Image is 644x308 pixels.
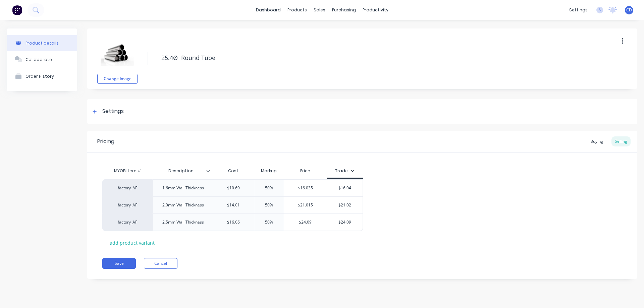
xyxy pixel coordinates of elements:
[284,180,327,196] div: $16.035
[157,218,209,227] div: 2.5mm Wall Thickness
[102,238,158,248] div: + add product variant
[97,74,138,84] button: Change image
[284,197,327,213] div: $21.015
[157,201,209,209] div: 2.0mm Wall Thickness
[587,136,606,146] div: Buying
[253,5,284,15] a: dashboard
[25,41,59,46] div: Product details
[25,57,52,62] div: Collaborate
[7,68,77,84] button: Order History
[611,136,631,146] div: Selling
[329,5,359,15] div: purchasing
[153,164,213,178] div: Description
[25,74,54,79] div: Order History
[254,164,284,178] div: Markup
[327,214,363,231] div: $24.09
[284,5,310,15] div: products
[213,197,254,213] div: $14.01
[359,5,392,15] div: productivity
[327,197,363,213] div: $21.02
[101,37,134,70] img: file
[566,5,591,15] div: settings
[284,214,327,231] div: $24.09
[97,137,114,145] div: Pricing
[7,35,77,51] button: Product details
[97,34,138,84] div: fileChange image
[102,258,136,269] button: Save
[252,214,286,231] div: 50%
[153,163,209,179] div: Description
[335,168,355,174] div: Trade
[252,180,286,196] div: 50%
[626,7,632,13] span: CD
[102,196,363,213] div: factory_AF2.0mm Wall Thickness$14.0150%$21.015$21.02
[157,184,209,192] div: 1.6mm Wall Thickness
[109,185,146,191] div: factory_AF
[252,197,286,213] div: 50%
[102,107,124,116] div: Settings
[284,164,327,178] div: Price
[213,164,254,178] div: Cost
[12,5,22,15] img: Factory
[7,51,77,68] button: Collaborate
[102,164,153,178] div: MYOB Item #
[213,180,254,196] div: $10.69
[310,5,329,15] div: sales
[327,180,363,196] div: $16.04
[102,213,363,231] div: factory_AF2.5mm Wall Thickness$16.0650%$24.09$24.09
[158,50,582,66] textarea: 25.4Ø Round Tube
[144,258,177,269] button: Cancel
[213,214,254,231] div: $16.06
[109,219,146,225] div: factory_AF
[109,202,146,208] div: factory_AF
[102,179,363,196] div: factory_AF1.6mm Wall Thickness$10.6950%$16.035$16.04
